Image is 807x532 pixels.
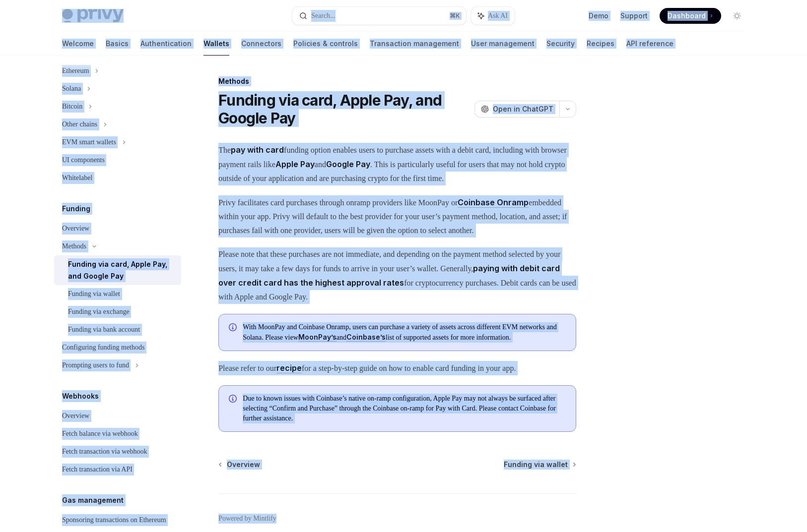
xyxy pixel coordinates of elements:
div: Methods [62,240,86,252]
a: Overview [54,220,181,237]
button: Search...⌘K [292,7,466,25]
a: Funding via exchange [54,303,181,321]
h1: Funding via card, Apple Pay, and Google Pay [218,91,471,127]
span: Dashboard [668,11,706,21]
strong: pay with card [231,145,284,155]
a: Support [620,11,648,21]
a: Funding via wallet [54,285,181,303]
a: Security [546,32,575,56]
div: Fetch transaction via webhook [62,446,147,458]
a: Welcome [62,32,94,56]
span: ⌘ K [450,12,460,20]
span: The funding option enables users to purchase assets with a debit card, including with browser pay... [218,143,576,185]
h5: Gas management [62,494,124,506]
a: Funding via bank account [54,321,181,339]
div: Sponsoring transactions on Ethereum [62,514,166,526]
div: EVM smart wallets [62,136,116,148]
div: Overview [62,410,89,422]
strong: Apple Pay [275,159,315,169]
div: Funding via wallet [68,288,120,300]
span: Overview [227,460,260,470]
a: Policies & controls [293,32,358,56]
strong: Google Pay [326,159,370,169]
div: UI components [62,154,105,166]
a: Wallets [203,32,229,56]
div: Fetch balance via webhook [62,428,138,440]
a: Overview [219,460,260,470]
div: Overview [62,223,89,235]
a: UI components [54,151,181,169]
a: Funding via card, Apple Pay, and Google Pay [54,255,181,285]
svg: Info [229,395,239,405]
svg: Info [229,323,239,333]
a: Fetch transaction via API [54,461,181,478]
a: Connectors [241,32,281,56]
div: Methods [218,76,576,86]
a: MoonPay’s [298,333,336,342]
div: Bitcoin [62,101,82,113]
img: light logo [62,9,124,23]
span: Please note that these purchases are not immediate, and depending on the payment method selected ... [218,247,576,304]
a: Authentication [140,32,192,56]
div: Prompting users to fund [62,359,129,371]
a: Whitelabel [54,169,181,187]
div: Funding via bank account [68,324,140,336]
span: With MoonPay and Coinbase Onramp, users can purchase a variety of assets across different EVM net... [243,322,566,343]
button: Toggle dark mode [729,8,745,24]
span: Privy facilitates card purchases through onramp providers like MoonPay or embedded within your ap... [218,195,576,237]
div: Search... [311,10,336,22]
a: Sponsoring transactions on Ethereum [54,511,181,529]
button: Open in ChatGPT [474,101,559,118]
a: Dashboard [660,8,721,24]
span: Funding via wallet [504,460,568,470]
div: Fetch transaction via API [62,464,133,475]
span: Please refer to our for a step-by-step guide on how to enable card funding in your app. [218,361,576,375]
a: Funding via wallet [504,460,575,470]
a: Coinbase’s [346,333,386,342]
button: Ask AI [471,7,515,25]
a: recipe [276,363,302,373]
a: Overview [54,407,181,425]
a: Transaction management [370,32,459,56]
span: Ask AI [488,11,508,21]
h5: Funding [62,203,90,215]
a: Powered by Mintlify [218,514,276,524]
h5: Webhooks [62,390,99,402]
div: Configuring funding methods [62,342,144,354]
a: Recipes [587,32,614,56]
div: Other chains [62,118,97,130]
span: Due to known issues with Coinbase’s native on-ramp configuration, Apple Pay may not always be sur... [243,394,566,423]
a: Configuring funding methods [54,339,181,356]
a: Coinbase Onramp [458,197,529,208]
a: Basics [106,32,129,56]
a: User management [471,32,535,56]
div: Funding via card, Apple Pay, and Google Pay [68,258,175,282]
div: Funding via exchange [68,306,130,318]
a: Demo [589,11,608,21]
a: Fetch transaction via webhook [54,443,181,461]
a: API reference [626,32,673,56]
div: Whitelabel [62,172,92,184]
a: Fetch balance via webhook [54,425,181,443]
span: Open in ChatGPT [493,104,553,114]
div: Solana [62,83,81,95]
